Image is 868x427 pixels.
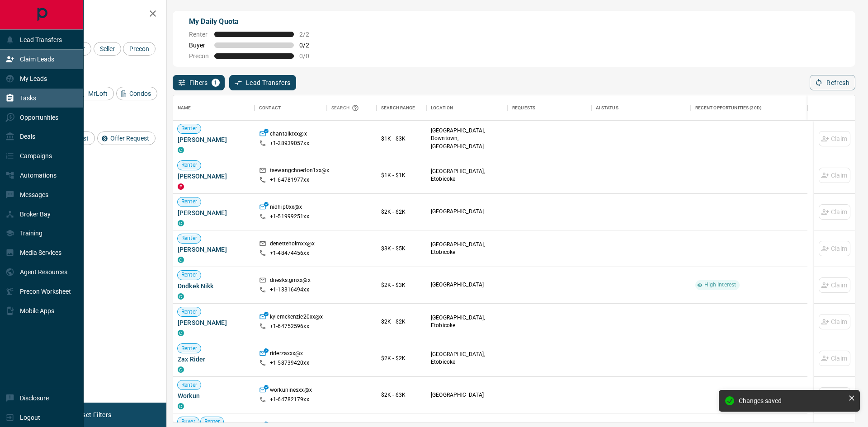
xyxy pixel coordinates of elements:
p: $2K - $3K [381,281,422,289]
span: Renter [178,161,201,169]
p: kylemckenzie20xx@x [270,313,323,323]
p: [GEOGRAPHIC_DATA] [431,208,503,216]
div: Name [178,95,191,121]
span: 2 / 2 [299,31,319,38]
div: Offer Request [97,131,156,145]
div: condos.ca [178,147,184,153]
div: Condos [116,87,157,100]
p: [GEOGRAPHIC_DATA] [431,391,503,399]
div: Name [173,95,255,121]
span: Precon [126,45,152,52]
p: [GEOGRAPHIC_DATA], Etobicoke [431,168,503,183]
div: property.ca [178,183,184,190]
p: +1- 51999251xx [270,213,309,221]
span: Renter [178,308,201,316]
button: Reset Filters [69,407,117,422]
span: Renter [178,125,201,132]
p: chantalkrxx@x [270,130,307,140]
p: $2K - $3K [381,391,422,399]
p: +1- 64782179xx [270,396,309,404]
span: Renter [178,381,201,389]
p: $2K - $2K [381,318,422,326]
div: condos.ca [178,330,184,336]
span: [PERSON_NAME] [178,318,250,327]
p: $3K - $5K [381,244,422,253]
div: Changes saved [739,397,844,404]
p: denetteholmxx@x [270,240,315,249]
button: Lead Transfers [229,75,297,90]
span: Renter [178,235,201,242]
span: 0 / 2 [299,42,319,49]
p: [GEOGRAPHIC_DATA], Etobicoke [431,314,503,329]
span: Renter [201,418,224,426]
div: Location [431,95,453,121]
p: $2K - $2K [381,208,422,216]
div: AI Status [591,95,691,121]
div: Search [331,95,361,121]
p: [GEOGRAPHIC_DATA] [431,281,503,289]
span: Zax Rider [178,355,250,364]
span: Dndkek Nikk [178,282,250,291]
p: +1- 64752596xx [270,323,309,330]
div: condos.ca [178,257,184,263]
button: Refresh [810,75,855,90]
p: nidhip0xx@x [270,203,302,213]
h2: Filters [29,9,157,20]
span: Buyer [189,42,209,49]
div: MrLoft [75,87,114,100]
p: [GEOGRAPHIC_DATA], Etobicoke [431,351,503,366]
p: [GEOGRAPHIC_DATA], Downtown, [GEOGRAPHIC_DATA] [431,127,503,150]
span: Renter [178,345,201,352]
span: [PERSON_NAME] [178,172,250,181]
div: condos.ca [178,366,184,373]
span: MrLoft [85,90,111,97]
p: +1- 58739420xx [270,359,309,367]
span: Seller [97,45,118,52]
span: [PERSON_NAME] [178,135,250,144]
span: Condos [126,90,154,97]
div: condos.ca [178,220,184,226]
span: [PERSON_NAME] [178,208,250,217]
div: Location [426,95,508,121]
span: Precon [189,52,209,60]
p: $2K - $2K [381,354,422,362]
span: Renter [189,31,209,38]
div: Seller [94,42,121,56]
p: dnesks.gmxx@x [270,277,311,286]
div: condos.ca [178,403,184,409]
p: +1- 28939057xx [270,140,309,147]
span: 1 [212,80,219,86]
span: Buyer [178,418,199,426]
div: Search Range [377,95,426,121]
div: Precon [123,42,156,56]
div: Recent Opportunities (30d) [691,95,807,121]
p: My Daily Quota [189,16,319,27]
span: [PERSON_NAME] [178,245,250,254]
div: AI Status [596,95,618,121]
button: Filters1 [173,75,225,90]
span: 0 / 0 [299,52,319,60]
p: tsewangchoedon1xx@x [270,167,329,176]
p: +1- 48474456xx [270,249,309,257]
p: workuninesxx@x [270,386,312,396]
div: condos.ca [178,293,184,300]
span: High Interest [701,281,740,289]
div: Contact [259,95,281,121]
div: Requests [508,95,591,121]
span: Renter [178,271,201,279]
p: +1- 64781977xx [270,176,309,184]
span: Workun [178,391,250,400]
div: Recent Opportunities (30d) [695,95,762,121]
span: Offer Request [107,135,152,142]
div: Contact [255,95,327,121]
p: +1- 13316494xx [270,286,309,294]
p: riderzaxxx@x [270,350,303,359]
p: $1K - $3K [381,135,422,143]
div: Requests [512,95,535,121]
div: Search Range [381,95,415,121]
span: Renter [178,198,201,206]
p: [GEOGRAPHIC_DATA], Etobicoke [431,241,503,256]
p: $1K - $1K [381,171,422,179]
